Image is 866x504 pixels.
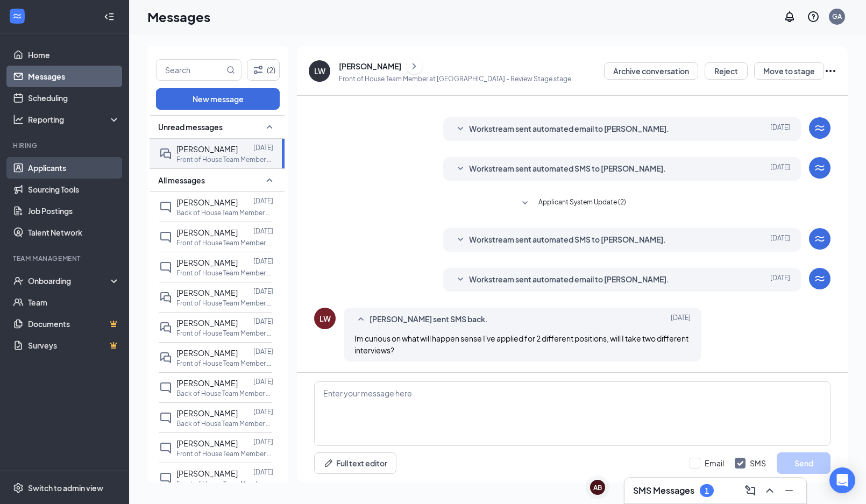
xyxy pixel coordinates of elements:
[253,257,273,266] p: [DATE]
[604,62,698,80] button: Archive conversation
[744,484,757,497] svg: ComposeMessage
[832,12,842,21] div: GA
[176,238,273,247] p: Front of House Team Member at [GEOGRAPHIC_DATA]
[469,233,666,246] span: Workstream sent automated SMS to [PERSON_NAME].
[780,482,798,499] button: Minimize
[226,66,235,74] svg: MagnifyingGlass
[320,313,331,324] div: LW
[176,389,273,398] p: Back of House Team Member at [GEOGRAPHIC_DATA]
[314,66,325,76] div: LW
[253,377,273,386] p: [DATE]
[156,88,280,110] button: New message
[159,381,172,394] svg: ChatInactive
[519,197,531,210] svg: SmallChevronDown
[469,273,669,286] span: Workstream sent automated email to [PERSON_NAME].
[28,200,120,222] a: Job Postings
[159,291,172,304] svg: DoubleChat
[176,468,238,478] span: [PERSON_NAME]
[593,483,602,492] div: AB
[339,74,571,83] p: Front of House Team Member at [GEOGRAPHIC_DATA] - Review Stage stage
[253,347,273,356] p: [DATE]
[176,288,238,297] span: [PERSON_NAME]
[263,174,276,187] svg: SmallChevronUp
[28,44,120,66] a: Home
[454,233,467,246] svg: SmallChevronDown
[763,484,776,497] svg: ChevronUp
[770,123,790,136] span: [DATE]
[777,452,830,474] button: Send
[147,8,210,26] h1: Messages
[454,273,467,286] svg: SmallChevronDown
[28,335,120,356] a: SurveysCrown
[469,123,669,136] span: Workstream sent automated email to [PERSON_NAME].
[263,120,276,133] svg: SmallChevronUp
[12,11,23,22] svg: WorkstreamLogo
[28,66,120,87] a: Messages
[28,87,120,109] a: Scheduling
[253,317,273,326] p: [DATE]
[314,452,396,474] button: Full text editorPen
[176,258,238,267] span: [PERSON_NAME]
[454,123,467,136] svg: SmallChevronDown
[176,359,273,368] p: Front of House Team Member at [GEOGRAPHIC_DATA]
[28,179,120,200] a: Sourcing Tools
[176,479,273,488] p: Front of House Team Member at [GEOGRAPHIC_DATA]
[176,299,273,308] p: Front of House Team Member at [GEOGRAPHIC_DATA]
[813,122,826,134] svg: WorkstreamLogo
[28,157,120,179] a: Applicants
[28,482,103,493] div: Switch to admin view
[339,61,401,72] div: [PERSON_NAME]
[157,60,224,80] input: Search
[159,442,172,455] svg: ChatInactive
[807,10,820,23] svg: QuestionInfo
[28,222,120,243] a: Talent Network
[538,197,626,210] span: Applicant System Update (2)
[742,482,759,499] button: ComposeMessage
[159,201,172,214] svg: ChatInactive
[406,58,422,74] button: ChevronRight
[252,63,265,76] svg: Filter
[13,275,24,286] svg: UserCheck
[253,287,273,296] p: [DATE]
[176,329,273,338] p: Front of House Team Member at [GEOGRAPHIC_DATA]
[633,485,694,496] h3: SMS Messages
[28,313,120,335] a: DocumentsCrown
[28,292,120,313] a: Team
[253,196,273,205] p: [DATE]
[705,486,709,495] div: 1
[104,11,115,22] svg: Collapse
[829,467,855,493] div: Open Intercom Messenger
[354,333,688,355] span: Im curious on what will happen sense I've applied for 2 different positions, will I take two diff...
[176,318,238,328] span: [PERSON_NAME]
[813,232,826,245] svg: WorkstreamLogo
[159,321,172,334] svg: DoubleChat
[754,62,824,80] button: Move to stage
[28,114,120,125] div: Reporting
[354,313,367,326] svg: SmallChevronUp
[176,228,238,237] span: [PERSON_NAME]
[783,10,796,23] svg: Notifications
[176,208,273,217] p: Back of House Team Member at [GEOGRAPHIC_DATA]
[176,197,238,207] span: [PERSON_NAME]
[159,472,172,485] svg: ChatInactive
[176,419,273,428] p: Back of House Team Member at [GEOGRAPHIC_DATA]
[761,482,778,499] button: ChevronUp
[671,313,691,326] span: [DATE]
[159,411,172,424] svg: ChatInactive
[176,155,273,164] p: Front of House Team Member at [GEOGRAPHIC_DATA]
[813,272,826,285] svg: WorkstreamLogo
[370,313,488,326] span: [PERSON_NAME] sent SMS back.
[176,268,273,278] p: Front of House Team Member at [GEOGRAPHIC_DATA]
[519,197,626,210] button: SmallChevronDownApplicant System Update (2)
[824,65,837,77] svg: Ellipses
[253,143,273,152] p: [DATE]
[28,275,111,286] div: Onboarding
[13,114,24,125] svg: Analysis
[253,407,273,416] p: [DATE]
[253,437,273,446] p: [DATE]
[13,141,118,150] div: Hiring
[770,233,790,246] span: [DATE]
[159,351,172,364] svg: DoubleChat
[813,161,826,174] svg: WorkstreamLogo
[176,144,238,154] span: [PERSON_NAME]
